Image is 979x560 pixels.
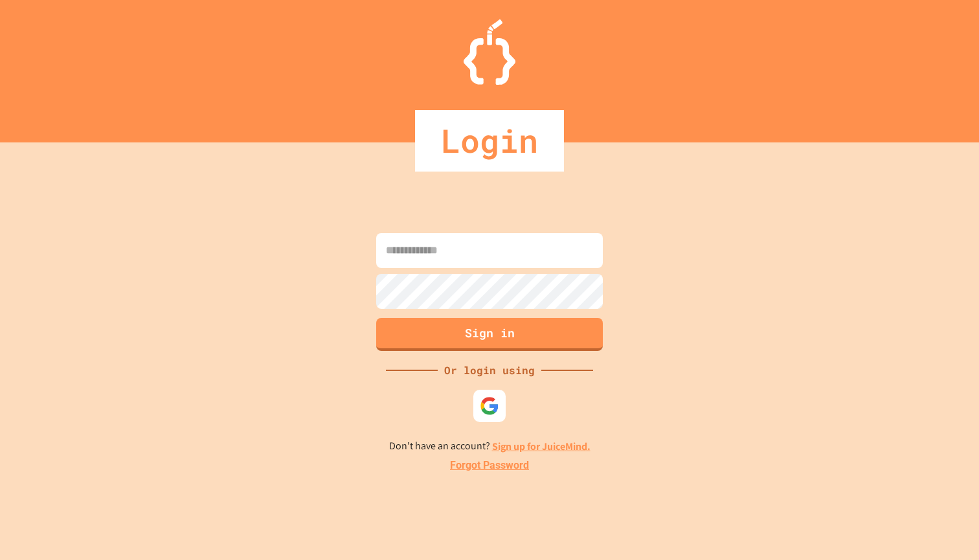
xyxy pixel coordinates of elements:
[438,363,541,378] div: Or login using
[480,396,499,416] img: google-icon.svg
[492,440,591,453] a: Sign up for JuiceMind.
[450,458,529,473] a: Forgot Password
[376,318,603,351] button: Sign in
[415,110,564,172] div: Login
[389,438,591,454] p: Don't have an account?
[464,19,515,85] img: Logo.svg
